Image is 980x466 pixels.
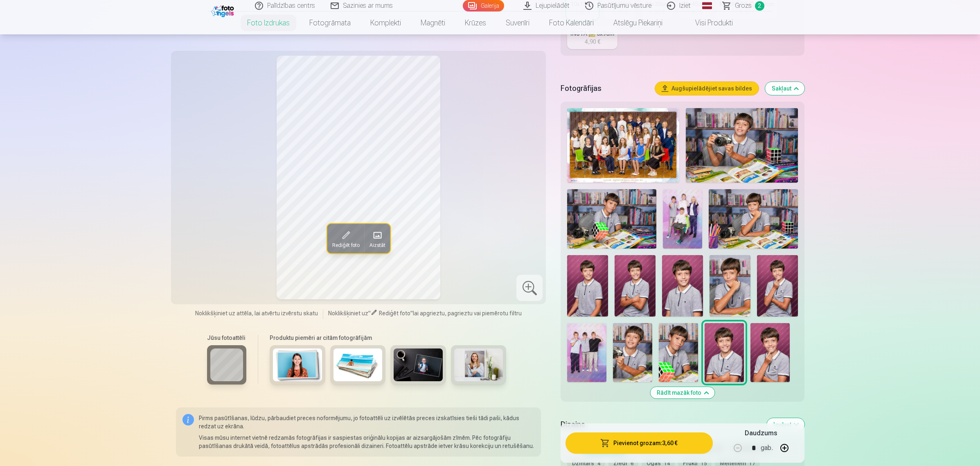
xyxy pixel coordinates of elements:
h5: Fotogrāfijas [561,83,648,94]
button: Sakļaut [765,82,804,95]
a: Krūzes [455,11,496,34]
a: Foto izdrukas [237,11,300,34]
a: Foto kalendāri [539,11,604,34]
span: Noklikšķiniet uz [328,310,368,317]
button: Rediģēt foto [327,224,364,253]
span: 2 [755,1,764,11]
button: Izvērst [767,418,804,431]
a: Magnēti [411,11,455,34]
span: Aizstāt [369,242,385,248]
a: INSTA 🖼️ 6x9cm4,90 € [567,26,617,49]
span: " [410,310,413,317]
p: Visas mūsu internet vietnē redzamās fotogrāfijas ir saspiestas oriģinālu kopijas ar aizsargājošām... [199,434,535,450]
div: gab. [761,438,773,458]
p: Pirms pasūtīšanas, lūdzu, pārbaudiet preces noformējumu, jo fotoattēli uz izvēlētās preces izskat... [199,414,535,430]
span: Grozs [735,1,752,11]
h5: Dizains [561,419,760,430]
img: /fa1 [211,3,236,17]
span: Noklikšķiniet uz attēla, lai atvērtu izvērstu skatu [195,309,318,317]
a: Visi produkti [672,11,743,34]
span: Rediģēt foto [332,242,359,248]
span: Rediģēt foto [379,310,410,317]
button: Rādīt mazāk foto [650,387,714,398]
button: Pievienot grozam:3,60 € [565,432,712,454]
h5: Daudzums [745,428,777,438]
h6: Jūsu fotoattēli [207,334,246,342]
a: Komplekti [360,11,411,34]
span: lai apgrieztu, pagrieztu vai piemērotu filtru [413,310,522,317]
a: Suvenīri [496,11,539,34]
div: 4,90 € [585,38,600,46]
a: Atslēgu piekariņi [604,11,672,34]
h6: Produktu piemēri ar citām fotogrāfijām [266,334,509,342]
span: " [368,310,371,317]
a: Fotogrāmata [300,11,360,34]
button: Augšupielādējiet savas bildes [655,82,759,95]
button: Aizstāt [364,224,390,253]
